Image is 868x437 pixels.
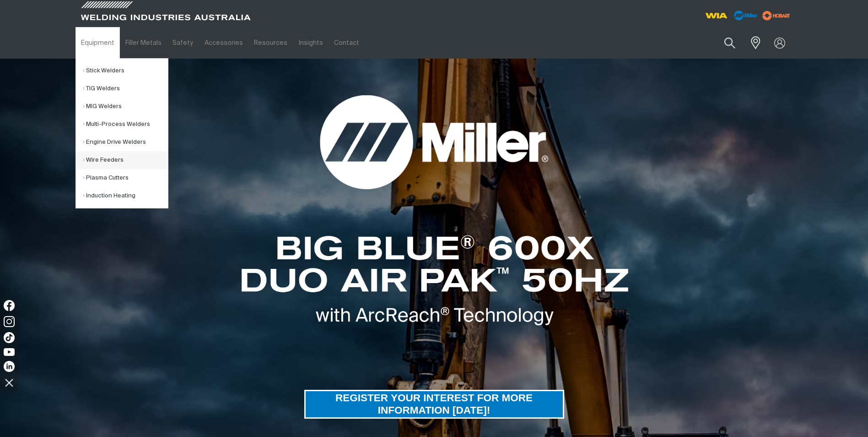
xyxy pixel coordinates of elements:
[702,32,745,54] input: Product name or item number...
[120,27,167,59] a: Filler Metals
[83,133,168,151] a: Engine Drive Welders
[4,361,15,372] img: LinkedIn
[293,27,328,59] a: Insights
[75,27,120,59] a: Equipment
[199,27,248,59] a: Accessories
[83,98,168,115] a: MIG Welders
[714,32,745,54] button: Search products
[228,235,640,326] img: Miller BIG BLUE® 600X DUO AIR PAK™ 50HZ with ArcReach® Technology
[304,390,564,419] a: REGISTER YOUR INTEREST FOR MORE INFORMATION TODAY!
[329,27,365,59] a: Contact
[760,9,793,22] img: miller
[248,27,293,59] a: Resources
[75,58,168,208] ul: Equipment Submenu
[75,27,614,59] nav: Main
[4,300,15,311] img: Facebook
[83,151,168,169] a: Wire Feeders
[83,169,168,187] a: Plasma Cutters
[83,115,168,133] a: Multi-Process Welders
[83,187,168,205] a: Induction Heating
[167,27,199,59] a: Safety
[4,316,15,327] img: Instagram
[83,80,168,98] a: TIG Welders
[4,348,15,356] img: YouTube
[1,375,17,390] img: hide socials
[4,332,15,343] img: TikTok
[83,62,168,80] a: Stick Welders
[306,390,563,419] span: REGISTER YOUR INTEREST FOR MORE INFORMATION [DATE]!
